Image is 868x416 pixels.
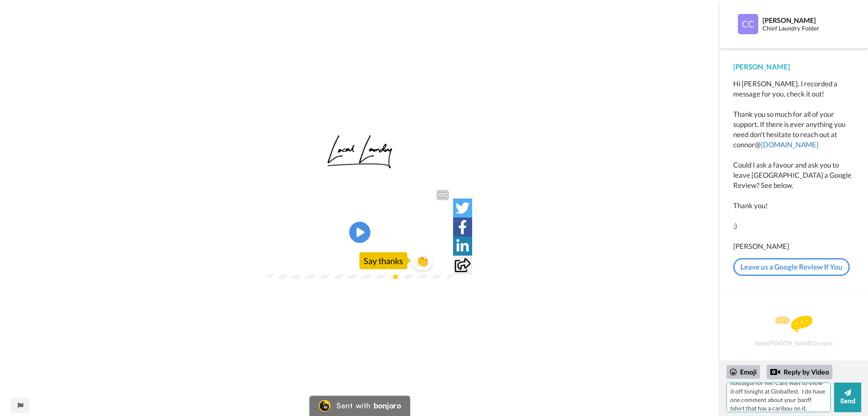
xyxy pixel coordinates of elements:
a: [DOMAIN_NAME] [761,140,818,149]
span: 👏 [412,254,433,267]
div: Sent with [337,402,370,410]
div: Emoji [726,365,760,379]
span: / [289,258,292,268]
a: Leave us a Google Review If You [733,258,850,276]
button: Send [834,383,861,412]
div: Chief Laundry Folder [762,25,845,32]
img: Full screen [437,259,445,267]
span: 0:07 [273,258,287,268]
div: Hi [PERSON_NAME], I recorded a message for you, check it out! Thank you so much for all of your s... [733,79,854,251]
img: message.svg [775,316,812,333]
div: [PERSON_NAME] [762,16,845,24]
img: 9690a91e-08a9-436f-b23e-2abbae3f4914 [327,135,392,169]
div: bonjoro [374,402,401,410]
a: Bonjoro LogoSent withbonjoro [309,396,410,416]
div: Reply by Video [770,367,780,377]
textarea: Thanks for the note, that is a nice touch. I will review the shirt once I wear it and wash it. Bu... [726,383,831,412]
div: [PERSON_NAME] [733,62,854,72]
div: Send [PERSON_NAME] a reply. [731,306,857,356]
div: Say thanks [359,252,407,269]
div: CC [437,191,448,199]
img: Profile Image [738,14,758,34]
div: Reply by Video [767,365,832,379]
img: Bonjoro Logo [319,400,331,412]
button: 👏 [412,251,433,270]
span: 1:11 [294,258,309,268]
